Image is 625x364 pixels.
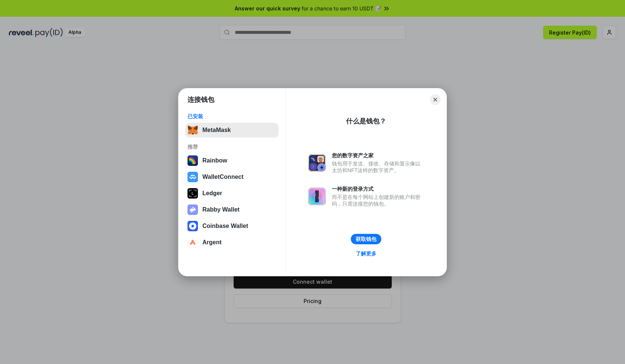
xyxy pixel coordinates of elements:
[332,160,424,174] div: 钱包用于发送、接收、存储和显示像以太坊和NFT这样的数字资产。
[356,250,376,257] div: 了解更多
[185,235,279,250] button: Argent
[202,239,222,246] div: Argent
[351,249,381,258] a: 了解更多
[187,204,198,215] img: svg+xml,%3Csvg%20xmlns%3D%22http%3A%2F%2Fwww.w3.org%2F2000%2Fsvg%22%20fill%3D%22none%22%20viewBox...
[332,194,424,207] div: 而不是在每个网站上创建新的账户和密码，只需连接您的钱包。
[430,94,440,105] button: Close
[185,219,279,233] button: Coinbase Wallet
[185,202,279,217] button: Rabby Wallet
[185,170,279,184] button: WalletConnect
[356,236,376,242] div: 获取钱包
[187,188,198,199] img: svg+xml,%3Csvg%20xmlns%3D%22http%3A%2F%2Fwww.w3.org%2F2000%2Fsvg%22%20width%3D%2228%22%20height%3...
[187,113,276,120] div: 已安装
[187,155,198,166] img: svg+xml,%3Csvg%20width%3D%22120%22%20height%3D%22120%22%20viewBox%3D%220%200%20120%20120%22%20fil...
[185,186,279,201] button: Ledger
[202,223,248,229] div: Coinbase Wallet
[185,153,279,168] button: Rainbow
[187,237,198,248] img: svg+xml,%3Csvg%20width%3D%2228%22%20height%3D%2228%22%20viewBox%3D%220%200%2028%2028%22%20fill%3D...
[308,154,326,172] img: svg+xml,%3Csvg%20xmlns%3D%22http%3A%2F%2Fwww.w3.org%2F2000%2Fsvg%22%20fill%3D%22none%22%20viewBox...
[187,95,214,104] h1: 连接钱包
[187,125,198,135] img: svg+xml,%3Csvg%20fill%3D%22none%22%20height%3D%2233%22%20viewBox%3D%220%200%2035%2033%22%20width%...
[346,117,386,126] div: 什么是钱包？
[187,221,198,231] img: svg+xml,%3Csvg%20width%3D%2228%22%20height%3D%2228%22%20viewBox%3D%220%200%2028%2028%22%20fill%3D...
[308,187,326,205] img: svg+xml,%3Csvg%20xmlns%3D%22http%3A%2F%2Fwww.w3.org%2F2000%2Fsvg%22%20fill%3D%22none%22%20viewBox...
[202,174,244,180] div: WalletConnect
[332,152,424,159] div: 您的数字资产之家
[202,127,231,133] div: MetaMask
[187,172,198,182] img: svg+xml,%3Csvg%20width%3D%2228%22%20height%3D%2228%22%20viewBox%3D%220%200%2028%2028%22%20fill%3D...
[187,144,276,150] div: 推荐
[351,234,381,244] button: 获取钱包
[202,190,222,197] div: Ledger
[202,157,227,164] div: Rainbow
[185,123,279,138] button: MetaMask
[332,186,424,192] div: 一种新的登录方式
[202,206,240,213] div: Rabby Wallet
